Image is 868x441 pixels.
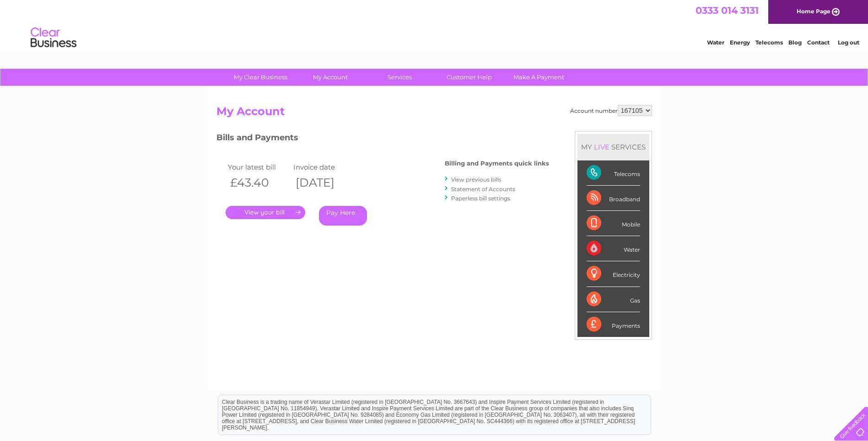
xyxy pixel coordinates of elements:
[291,173,357,192] th: [DATE]
[216,131,549,147] h3: Bills and Payments
[292,69,368,86] a: My Account
[319,206,367,226] a: Pay Here
[570,105,652,116] div: Account number
[445,160,549,167] h4: Billing and Payments quick links
[30,24,77,52] img: logo.png
[226,173,291,192] th: £43.40
[730,39,750,46] a: Energy
[587,312,640,337] div: Payments
[755,39,783,46] a: Telecoms
[592,143,611,151] div: LIVE
[218,5,651,44] div: Clear Business is a trading name of Verastar Limited (registered in [GEOGRAPHIC_DATA] No. 3667643...
[587,287,640,312] div: Gas
[226,206,305,219] a: .
[788,39,802,46] a: Blog
[291,161,357,173] td: Invoice date
[587,186,640,211] div: Broadband
[807,39,830,46] a: Contact
[838,39,859,46] a: Log out
[451,186,515,193] a: Statement of Accounts
[587,261,640,287] div: Electricity
[707,39,724,46] a: Water
[695,5,759,16] a: 0333 014 3131
[587,160,640,186] div: Telecoms
[577,134,649,160] div: MY SERVICES
[501,69,577,86] a: Make A Payment
[451,195,510,202] a: Paperless bill settings
[362,69,437,86] a: Services
[226,161,291,173] td: Your latest bill
[451,176,501,183] a: View previous bills
[216,105,652,122] h2: My Account
[223,69,298,86] a: My Clear Business
[431,69,507,86] a: Customer Help
[587,211,640,236] div: Mobile
[587,236,640,261] div: Water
